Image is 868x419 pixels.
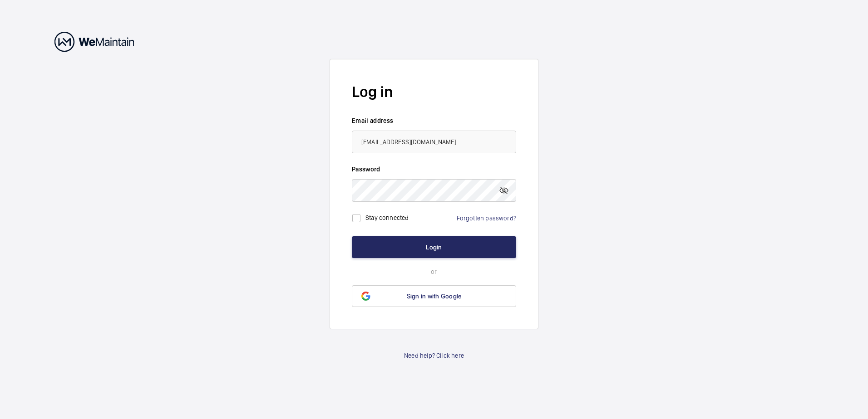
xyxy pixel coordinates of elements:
[407,292,462,300] span: Sign in with Google
[365,214,409,221] label: Stay connected
[457,214,516,222] a: Forgotten password?
[352,165,516,174] label: Password
[404,351,464,360] a: Need help? Click here
[352,131,516,153] input: Your email address
[352,236,516,258] button: Login
[352,81,516,102] h2: Log in
[352,267,516,276] p: or
[352,116,516,125] label: Email address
